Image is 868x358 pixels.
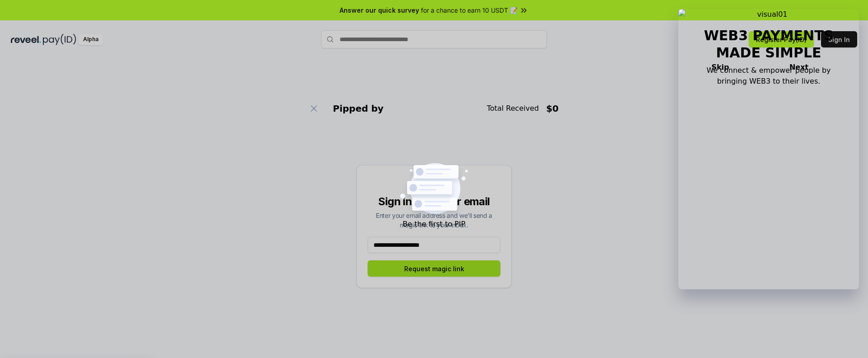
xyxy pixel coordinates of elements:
div: $ 0 [546,102,559,115]
div: Be the first to PIP [403,219,466,230]
div: Total Received [487,103,539,114]
button: Skip [694,54,747,81]
div: Pipped by [333,102,383,115]
button: Next [754,54,844,81]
